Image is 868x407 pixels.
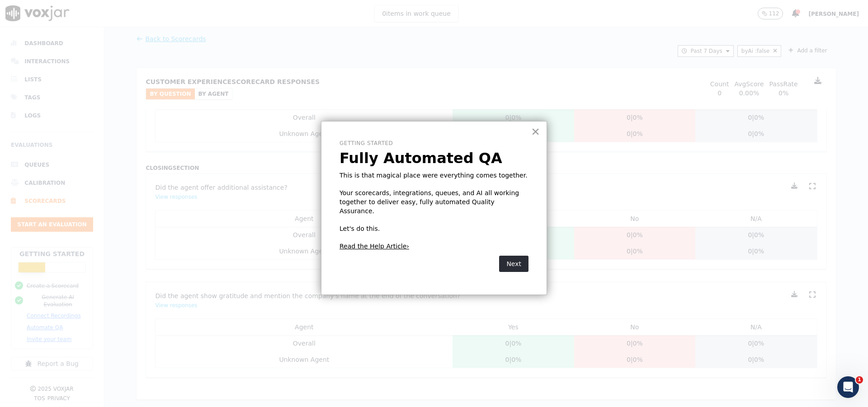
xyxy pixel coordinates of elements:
p: This is that magical place were everything comes together. [340,171,528,180]
p: Your scorecards, integrations, queues, and AI all working together to deliver easy, fully automat... [340,189,528,215]
p: Fully Automated QA [340,150,528,167]
a: Read the Help Article› [340,243,409,250]
span: 1 [856,376,863,384]
iframe: Intercom live chat [837,376,859,398]
button: Next [499,256,528,272]
p: Let's do this. [340,225,528,234]
p: Getting Started [340,140,528,147]
button: Close [531,124,540,139]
